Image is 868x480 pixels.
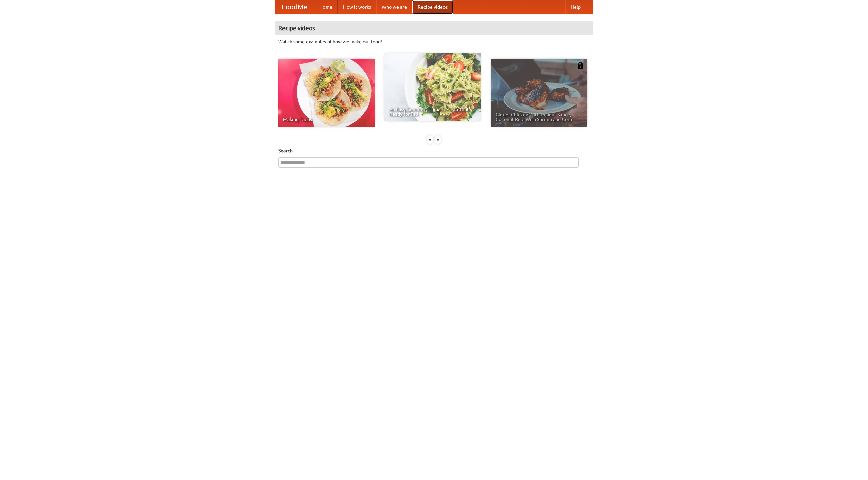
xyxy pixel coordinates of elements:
a: Recipe videos [412,0,453,14]
span: Making Tacos [283,117,370,122]
p: Watch some examples of how we make our food! [278,38,590,45]
a: Making Tacos [278,59,375,127]
a: Home [314,0,338,14]
a: An Easy, Summery Tomato Pasta That's Ready for Fall [384,53,481,121]
a: FoodMe [275,0,314,14]
img: 483408.png [577,62,584,69]
a: Who we are [376,0,412,14]
div: « [427,135,433,144]
a: Help [565,0,586,14]
h5: Search [278,147,590,154]
a: How it works [338,0,376,14]
div: » [435,135,441,144]
span: An Easy, Summery Tomato Pasta That's Ready for Fall [389,107,476,116]
h4: Recipe videos [275,21,593,35]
